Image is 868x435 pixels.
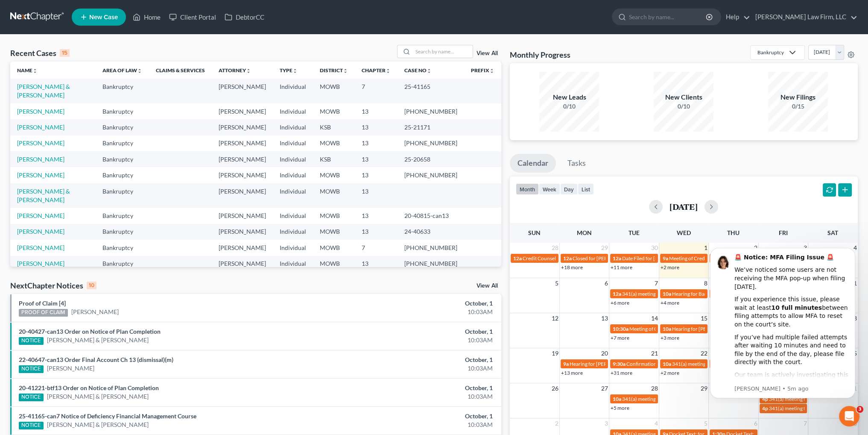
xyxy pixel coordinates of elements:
span: 28 [551,243,559,253]
a: [PERSON_NAME] [17,139,64,147]
a: Nameunfold_more [17,67,38,73]
i: unfold_more [137,68,142,73]
td: 13 [355,135,397,151]
div: October, 1 [340,327,493,336]
a: +13 more [561,370,583,376]
span: 5 [554,278,559,288]
div: October, 1 [340,356,493,364]
span: 29 [600,243,609,253]
div: October, 1 [340,299,493,308]
a: [PERSON_NAME] [47,364,94,373]
td: MOWB [313,183,355,208]
td: Bankruptcy [96,119,149,135]
a: DebtorCC [220,9,269,25]
div: 10:03AM [340,392,493,401]
a: View All [476,50,498,56]
td: Individual [273,240,313,256]
button: list [578,183,594,195]
i: unfold_more [427,68,432,73]
span: 20 [600,348,609,359]
span: 14 [650,313,659,323]
a: Prefixunfold_more [471,67,494,73]
td: Individual [273,79,313,103]
span: 6 [604,278,609,288]
td: [PERSON_NAME] [212,79,273,103]
div: October, 1 [340,412,493,420]
span: 4 [654,418,659,429]
input: Search by name... [413,45,473,58]
th: Claims & Services [149,62,212,79]
td: MOWB [313,256,355,272]
div: 10:03AM [340,308,493,316]
td: [PERSON_NAME] [212,183,273,208]
span: Tue [628,229,640,236]
a: +2 more [660,264,679,270]
td: Bankruptcy [96,151,149,167]
span: 10a [663,361,671,367]
span: 7 [803,418,808,429]
td: KSB [313,151,355,167]
a: [PERSON_NAME] [17,156,64,163]
a: Help [722,9,750,25]
a: [PERSON_NAME] [17,244,64,251]
td: 13 [355,103,397,119]
div: NextChapter Notices [10,280,96,291]
td: Individual [273,103,313,119]
div: NOTICE [19,365,44,373]
i: unfold_more [32,68,38,73]
span: 27 [600,383,609,394]
span: 13 [600,313,609,323]
span: Hearing for [PERSON_NAME] [672,326,739,332]
td: 7 [355,240,397,256]
a: Case Nounfold_more [404,67,432,73]
td: [PHONE_NUMBER] [397,135,464,151]
button: week [539,183,560,195]
iframe: Intercom live chat [839,406,859,426]
a: +4 more [660,300,679,306]
span: 19 [551,348,559,359]
span: Thu [727,229,739,236]
div: NOTICE [19,394,44,401]
td: MOWB [313,208,355,223]
a: [PERSON_NAME] Law Firm, LLC [751,9,857,25]
button: month [516,183,539,195]
span: 12a [613,291,621,297]
i: unfold_more [246,68,251,73]
span: Closed for [PERSON_NAME] & [PERSON_NAME] [573,255,682,262]
td: 13 [355,119,397,135]
span: New Case [89,14,118,21]
span: 21 [650,348,659,359]
td: Bankruptcy [96,183,149,208]
a: [PERSON_NAME] [17,228,64,235]
a: [PERSON_NAME] [17,108,64,115]
span: Hearing for [PERSON_NAME] [570,361,636,367]
td: MOWB [313,135,355,151]
td: Bankruptcy [96,256,149,272]
span: 26 [551,383,559,394]
div: 10:03AM [340,364,493,373]
span: Fri [779,229,788,236]
td: [PERSON_NAME] [212,135,273,151]
a: Calendar [510,154,556,173]
td: 20-40815-can13 [397,208,464,223]
a: Client Portal [165,9,220,25]
td: [PHONE_NUMBER] [397,103,464,119]
span: 9:30a [613,361,625,367]
td: Bankruptcy [96,208,149,223]
span: Meeting of Creditors for [PERSON_NAME] [629,326,724,332]
a: Area of Lawunfold_more [102,67,142,73]
a: [PERSON_NAME] [17,260,64,267]
a: +31 more [611,370,632,376]
td: [PERSON_NAME] [212,119,273,135]
span: 10a [663,291,671,297]
div: 10 [87,282,96,289]
i: unfold_more [292,68,298,73]
span: Confirmation Hearing for [PERSON_NAME] [626,361,724,367]
td: MOWB [313,240,355,256]
span: Credit Counseling for [PERSON_NAME] [523,255,611,262]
